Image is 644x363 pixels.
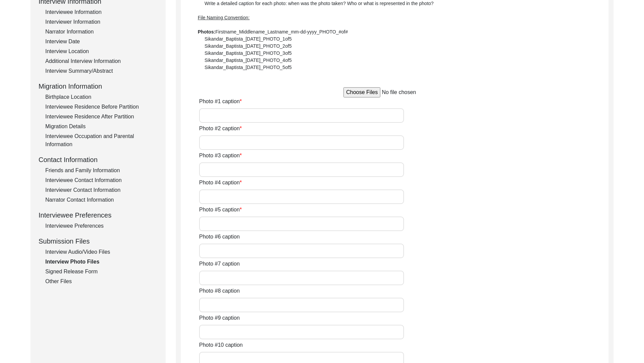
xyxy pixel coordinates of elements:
span: File Naming Convention: [198,15,249,20]
div: Interview Audio/Video Files [45,248,158,256]
div: Interviewer Information [45,18,158,26]
label: Photo #5 caption [199,206,242,214]
b: Photos: [198,29,215,35]
div: Additional Interview Information [45,57,158,65]
div: Interviewee Occupation and Parental Information [45,132,158,149]
div: Interviewee Residence Before Partition [45,103,158,111]
div: Signed Release Form [45,268,158,276]
label: Photo #3 caption [199,152,242,160]
div: Interview Date [45,38,158,46]
div: Submission Files [39,236,158,246]
div: Migration Details [45,122,158,131]
div: Interview Photo Files [45,258,158,266]
label: Photo #6 caption [199,233,240,241]
div: Narrator Contact Information [45,196,158,204]
div: Interview Location [45,47,158,55]
div: Friends and Family Information [45,166,158,175]
label: Photo #1 caption [199,97,242,106]
div: Contact Information [39,155,158,165]
div: Interviewee Preferences [45,222,158,230]
label: Photo #4 caption [199,179,242,187]
label: Photo #2 caption [199,124,242,133]
div: Narrator Information [45,28,158,36]
div: Interviewee Residence After Partition [45,113,158,121]
div: Interviewee Contact Information [45,176,158,184]
div: Migration Information [39,81,158,91]
label: Photo #8 caption [199,287,240,295]
label: Photo #10 caption [199,341,243,349]
label: Photo #9 caption [199,314,240,322]
div: Interviewee Information [45,8,158,16]
div: Interview Summary/Abstract [45,67,158,75]
div: Interviewer Contact Information [45,186,158,194]
label: Photo #7 caption [199,260,240,268]
div: Birthplace Location [45,93,158,101]
div: Other Files [45,277,158,286]
div: Interviewee Preferences [39,210,158,220]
